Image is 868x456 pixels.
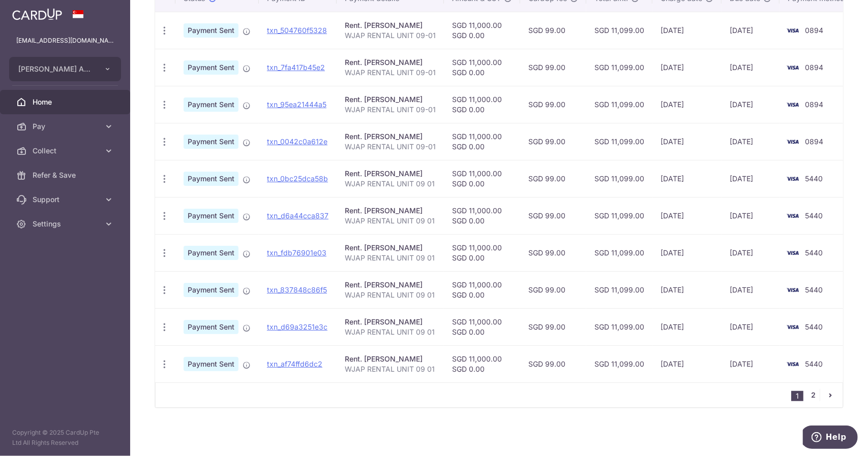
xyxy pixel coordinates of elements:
td: [DATE] [722,12,780,49]
td: SGD 99.00 [520,308,586,345]
p: WJAP RENTAL UNIT 09-01 [345,105,436,115]
img: Bank Card [783,173,803,185]
span: Home [33,97,100,107]
a: txn_d69a3251e3c [267,322,327,331]
iframe: Opens a widget where you can find more information [803,426,858,451]
span: Payment Sent [184,320,238,334]
td: [DATE] [652,49,722,86]
span: 5440 [805,248,823,257]
a: txn_0bc25dca58b [267,174,328,183]
span: Payment Sent [184,97,238,112]
a: txn_7fa417b45e2 [267,63,325,72]
span: Refer & Save [33,170,100,180]
td: [DATE] [652,234,722,271]
td: SGD 11,099.00 [586,271,652,308]
td: SGD 99.00 [520,197,586,234]
td: SGD 11,099.00 [586,345,652,382]
p: WJAP RENTAL UNIT 09-01 [345,142,436,152]
p: WJAP RENTAL UNIT 09 01 [345,290,436,300]
td: [DATE] [652,345,722,382]
a: txn_95ea21444a5 [267,100,326,109]
span: Payment Sent [184,283,238,297]
span: Payment Sent [184,23,238,38]
td: SGD 99.00 [520,271,586,308]
img: Bank Card [783,358,803,370]
td: SGD 99.00 [520,12,586,49]
p: WJAP RENTAL UNIT 09 01 [345,327,436,337]
div: Rent. [PERSON_NAME] [345,206,436,216]
td: [DATE] [722,271,780,308]
td: [DATE] [652,160,722,197]
td: SGD 99.00 [520,160,586,197]
span: 5440 [805,285,823,294]
span: 0894 [805,26,823,35]
span: 5440 [805,360,823,368]
a: txn_0042c0a612e [267,137,327,146]
span: Settings [33,219,100,229]
div: Rent. [PERSON_NAME] [345,243,436,253]
img: Bank Card [783,247,803,259]
span: 0894 [805,100,823,109]
span: Payment Sent [184,357,238,371]
td: SGD 11,000.00 SGD 0.00 [444,234,520,271]
td: [DATE] [652,123,722,160]
span: Payment Sent [184,209,238,223]
td: [DATE] [722,123,780,160]
td: SGD 99.00 [520,86,586,123]
td: SGD 11,000.00 SGD 0.00 [444,197,520,234]
span: [PERSON_NAME] Anaesthetic Practice [18,64,94,74]
td: SGD 11,000.00 SGD 0.00 [444,49,520,86]
td: SGD 99.00 [520,345,586,382]
td: SGD 11,000.00 SGD 0.00 [444,308,520,345]
div: Rent. [PERSON_NAME] [345,132,436,142]
td: SGD 11,099.00 [586,308,652,345]
a: txn_af74ffd6dc2 [267,360,322,368]
p: WJAP RENTAL UNIT 09 01 [345,364,436,374]
span: Support [33,194,100,205]
span: Payment Sent [184,246,238,260]
td: [DATE] [722,197,780,234]
p: WJAP RENTAL UNIT 09 01 [345,253,436,263]
td: [DATE] [652,12,722,49]
img: CardUp [12,8,62,20]
p: WJAP RENTAL UNIT 09-01 [345,30,436,41]
div: Rent. [PERSON_NAME] [345,57,436,68]
div: Rent. [PERSON_NAME] [345,169,436,179]
nav: pager [791,383,843,407]
img: Bank Card [783,284,803,296]
p: WJAP RENTAL UNIT 09-01 [345,68,436,78]
a: txn_fdb76901e03 [267,248,326,257]
p: WJAP RENTAL UNIT 09 01 [345,216,436,226]
td: [DATE] [722,49,780,86]
span: Pay [33,121,100,132]
a: txn_504760f5328 [267,26,327,35]
td: [DATE] [722,308,780,345]
td: [DATE] [722,345,780,382]
img: Bank Card [783,61,803,74]
td: SGD 11,099.00 [586,123,652,160]
td: SGD 11,099.00 [586,12,652,49]
td: SGD 11,000.00 SGD 0.00 [444,160,520,197]
button: [PERSON_NAME] Anaesthetic Practice [9,57,121,81]
img: Bank Card [783,99,803,111]
span: Collect [33,146,100,156]
td: [DATE] [652,308,722,345]
td: SGD 99.00 [520,49,586,86]
span: Payment Sent [184,60,238,75]
td: [DATE] [722,234,780,271]
div: Rent. [PERSON_NAME] [345,94,436,105]
img: Bank Card [783,24,803,37]
td: SGD 11,099.00 [586,86,652,123]
img: Bank Card [783,321,803,333]
td: SGD 11,000.00 SGD 0.00 [444,123,520,160]
td: [DATE] [722,86,780,123]
a: txn_837848c86f5 [267,285,327,294]
td: [DATE] [652,271,722,308]
td: [DATE] [652,197,722,234]
div: Rent. [PERSON_NAME] [345,354,436,364]
span: Payment Sent [184,172,238,186]
span: 0894 [805,137,823,146]
td: SGD 11,099.00 [586,49,652,86]
div: Rent. [PERSON_NAME] [345,280,436,290]
td: SGD 11,000.00 SGD 0.00 [444,86,520,123]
